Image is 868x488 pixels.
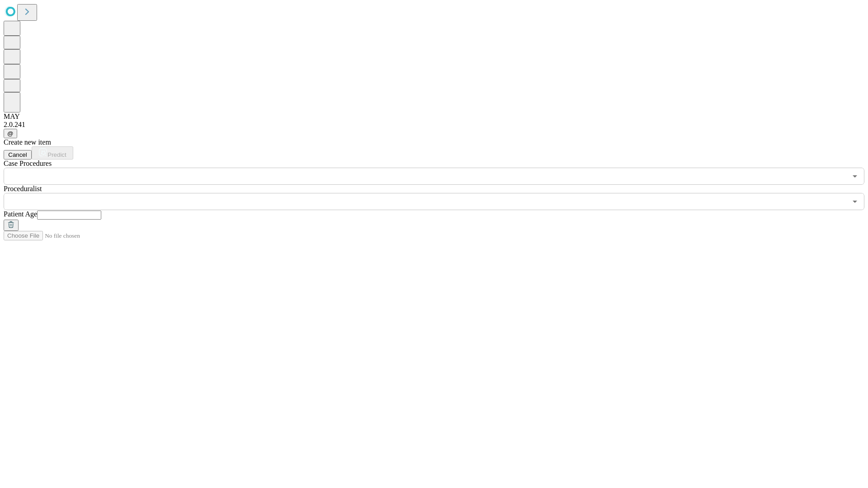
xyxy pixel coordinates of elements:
[849,170,861,183] button: Open
[7,130,14,137] span: @
[4,160,52,167] span: Scheduled Procedure
[4,138,51,146] span: Create new item
[4,129,17,138] button: @
[4,150,32,160] button: Cancel
[4,185,42,192] span: Proceduralist
[47,151,66,158] span: Predict
[4,210,37,218] span: Patient Age
[8,151,27,158] span: Cancel
[4,113,864,121] div: MAY
[849,195,861,208] button: Open
[32,146,73,160] button: Predict
[4,121,864,129] div: 2.0.241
